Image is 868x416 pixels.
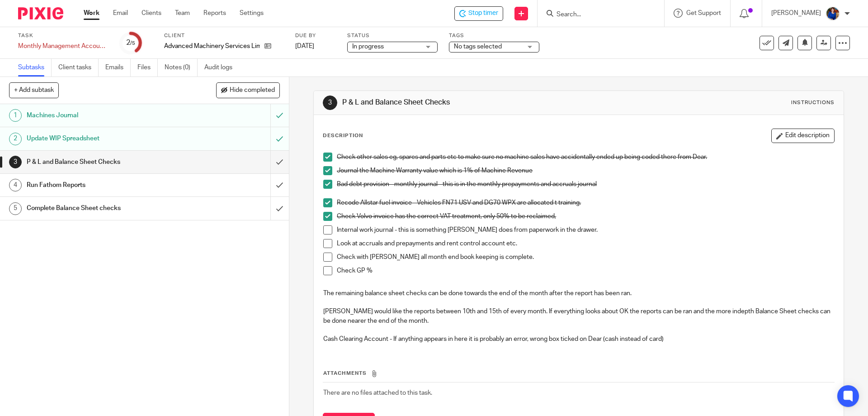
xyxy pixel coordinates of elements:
div: 2 [126,38,135,48]
span: There are no files attached to this task. [323,390,432,396]
span: No tags selected [454,43,502,50]
p: Advanced Machinery Services Limited [164,42,260,51]
label: Tags [449,32,539,39]
div: 1 [9,109,22,122]
p: [PERSON_NAME] [771,9,821,18]
p: Description [323,132,363,139]
button: Hide completed [216,82,280,98]
label: Task [18,32,108,39]
a: Emails [105,59,131,77]
a: Notes (0) [165,59,198,77]
a: Files [137,59,158,77]
h1: Machines Journal [27,109,183,122]
p: The remaining balance sheet checks can be done towards the end of the month after the report has ... [323,289,834,298]
div: 5 [9,202,22,215]
img: Pixie [18,7,63,19]
h1: P & L and Balance Sheet Checks [27,155,183,169]
p: Check with [PERSON_NAME] all month end book keeping is complete. [337,253,834,262]
div: Monthly Management Accounts - Advanced Machinery [18,42,108,51]
button: Edit description [771,129,835,143]
span: Stop timer [468,9,498,18]
p: Internal work journal - this is something [PERSON_NAME] does from paperwork in the drawer. [337,225,834,234]
a: Team [175,9,190,18]
p: Cash Clearing Account - If anything appears in here it is probably an error, wrong box ticked on ... [323,335,834,344]
div: 3 [9,156,22,168]
p: Look at accruals and prepayments and rent control account etc. [337,239,834,248]
label: Status [347,32,438,39]
span: [DATE] [295,43,314,49]
span: In progress [352,43,384,50]
div: 4 [9,179,22,191]
span: Attachments [323,371,367,376]
a: Email [113,9,128,18]
div: Instructions [791,99,835,106]
p: Check Volvo invoice has the correct VAT treatment, only 50% to be reclaimed, [337,212,834,221]
a: Work [84,9,99,18]
input: Search [556,11,637,19]
p: Bad debt provision - monthly journal - this is in the monthly prepayments and accruals journal [337,180,834,189]
div: 2 [9,133,22,145]
span: Get Support [686,10,721,16]
button: + Add subtask [9,82,59,98]
h1: Update WIP Spreadsheet [27,132,183,145]
a: Client tasks [58,59,99,77]
label: Due by [295,32,336,39]
label: Client [164,32,284,39]
small: /5 [130,41,135,46]
div: Advanced Machinery Services Limited - Monthly Management Accounts - Advanced Machinery [454,6,503,21]
p: Check other sales eg, spares and parts etc to make sure no machine sales have accidentally ended ... [337,153,834,162]
h1: Run Fathom Reports [27,178,183,192]
p: Check GP % [337,266,834,275]
a: Reports [203,9,226,18]
a: Settings [240,9,264,18]
h1: P & L and Balance Sheet Checks [342,98,598,107]
img: Nicole.jpeg [826,6,840,21]
p: [PERSON_NAME] would like the reports between 10th and 15th of every month. If everything looks ab... [323,307,834,325]
p: Recode Allstar fuel invoice - Vehicles FN71 USV and DG70 WPX are allocated t training. [337,198,834,207]
div: 3 [323,96,337,110]
h1: Complete Balance Sheet checks [27,201,183,215]
span: Hide completed [230,87,275,94]
a: Subtasks [18,59,52,77]
p: Journal the Machine Warranty value which is 1% of Machine Revenue [337,166,834,175]
a: Clients [142,9,161,18]
a: Audit logs [204,59,239,77]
